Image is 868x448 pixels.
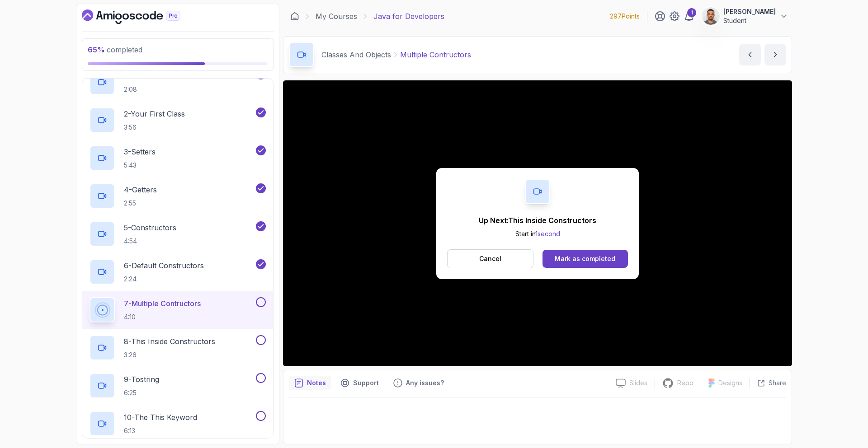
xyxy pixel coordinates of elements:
[687,8,696,17] div: 1
[535,230,560,238] span: 1 second
[677,378,693,387] p: Repo
[373,11,444,22] p: Java for Developers
[479,254,501,263] p: Cancel
[124,313,201,322] p: 4:10
[124,146,156,157] p: 3 - Setters
[124,374,159,385] p: 9 - Tostring
[124,350,215,359] p: 3:26
[739,44,761,65] button: previous content
[90,411,266,436] button: 10-The This Keyword6:13
[723,16,776,25] p: Student
[90,145,266,171] button: 3-Setters5:43
[702,8,719,25] img: user profile image
[723,7,776,16] p: [PERSON_NAME]
[124,260,204,271] p: 6 - Default Constructors
[769,378,786,387] p: Share
[321,49,391,60] p: Classes And Objects
[388,376,449,390] button: Feedback button
[290,12,299,21] a: Dashboard
[124,123,185,132] p: 3:56
[90,259,266,285] button: 6-Default Constructors2:24
[447,249,533,268] button: Cancel
[124,161,156,170] p: 5:43
[90,183,266,209] button: 4-Getters2:55
[335,376,384,390] button: Support button
[124,85,147,94] p: 2:08
[289,376,331,390] button: notes button
[479,215,596,226] p: Up Next: This Inside Constructors
[124,298,201,309] p: 7 - Multiple Contructors
[283,80,792,366] iframe: 7 - Multiple Contructors
[88,45,105,54] span: 65 %
[82,9,201,24] a: Dashboard
[764,44,786,65] button: next content
[684,11,694,22] a: 1
[90,107,266,133] button: 2-Your First Class3:56
[406,378,444,387] p: Any issues?
[88,45,142,54] span: completed
[124,388,159,397] p: 6:25
[124,412,197,423] p: 10 - The This Keyword
[718,378,742,387] p: Designs
[124,275,204,284] p: 2:24
[124,336,215,347] p: 8 - This Inside Constructors
[90,70,266,95] button: 1-Intro2:08
[610,12,640,21] p: 297 Points
[124,426,197,435] p: 6:13
[90,297,266,322] button: 7-Multiple Contructors4:10
[90,373,266,398] button: 9-Tostring6:25
[90,221,266,247] button: 5-Constructors4:54
[702,7,788,25] button: user profile image[PERSON_NAME]Student
[542,250,628,268] button: Mark as completed
[629,378,647,387] p: Slides
[353,378,379,387] p: Support
[479,229,596,238] p: Start in
[750,378,786,387] button: Share
[90,335,266,360] button: 8-This Inside Constructors3:26
[307,378,326,387] p: Notes
[124,237,176,246] p: 4:54
[316,11,357,22] a: My Courses
[555,254,615,263] div: Mark as completed
[124,184,157,195] p: 4 - Getters
[124,199,157,208] p: 2:55
[124,222,176,233] p: 5 - Constructors
[124,108,185,119] p: 2 - Your First Class
[400,49,471,60] p: Multiple Contructors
